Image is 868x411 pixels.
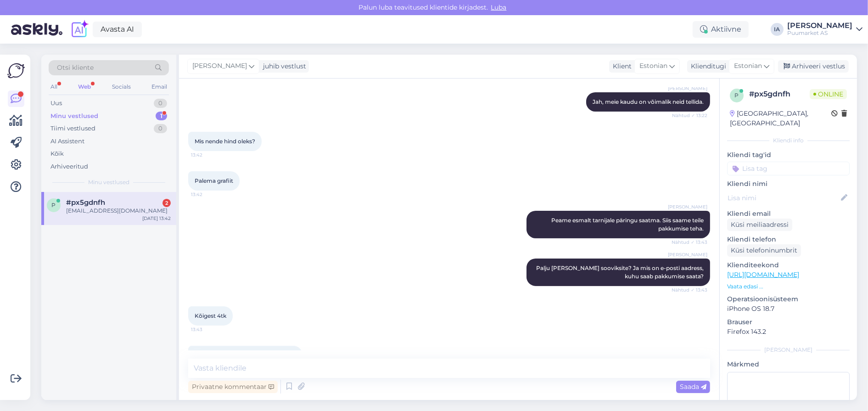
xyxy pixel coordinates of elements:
[593,98,704,105] span: Jah, meie kaudu on võimalik neid tellida.
[50,149,64,158] div: Kõik
[727,294,850,304] p: Operatsioonisüsteem
[536,265,705,280] span: Palju [PERSON_NAME] sooviksite? Ja mis on e-posti aadress, kuhu saab pakkumise saata?
[110,81,133,93] div: Socials
[154,124,167,133] div: 0
[551,217,705,232] span: Peame esmalt tarnijale päringu saatma. Siis saame teile pakkumise teha.
[93,22,142,37] a: Avasta AI
[727,327,850,337] p: Firefox 143.2
[727,179,850,189] p: Kliendi nimi
[672,112,707,119] span: Nähtud ✓ 13:22
[727,304,850,314] p: iPhone OS 18.7
[668,203,707,210] span: [PERSON_NAME]
[727,360,850,369] p: Märkmed
[142,215,171,222] div: [DATE] 13:42
[191,152,225,158] span: 13:42
[727,219,792,231] div: Küsi meiliaadressi
[57,63,94,73] span: Otsi kliente
[687,62,726,71] div: Klienditugi
[727,270,799,279] a: [URL][DOMAIN_NAME]
[66,207,171,215] div: [EMAIL_ADDRESS][DOMAIN_NAME]
[66,198,105,207] span: #px5gdnfh
[680,383,706,391] span: Saada
[668,251,707,258] span: [PERSON_NAME]
[50,162,88,171] div: Arhiveeritud
[259,62,306,71] div: juhib vestlust
[810,89,847,99] span: Online
[150,81,169,93] div: Email
[727,346,850,354] div: [PERSON_NAME]
[88,178,129,186] span: Minu vestlused
[734,61,762,71] span: Estonian
[195,177,233,184] span: Palema grafiit
[693,21,749,38] div: Aktiivne
[672,287,707,293] span: Nähtud ✓ 13:43
[609,62,632,71] div: Klient
[162,199,171,207] div: 2
[7,62,25,79] img: Askly Logo
[76,81,93,93] div: Web
[50,112,98,121] div: Minu vestlused
[195,312,226,319] span: Kõigest 4tk
[195,138,255,145] span: Mis nende hind oleks?
[192,61,247,71] span: [PERSON_NAME]
[771,23,784,36] div: IA
[727,317,850,327] p: Brauser
[727,260,850,270] p: Klienditeekond
[188,381,278,393] div: Privaatne kommentaar
[50,99,62,108] div: Uus
[728,193,839,203] input: Lisa nimi
[154,99,167,108] div: 0
[49,81,59,93] div: All
[727,136,850,145] div: Kliendi info
[156,112,167,121] div: 1
[50,137,84,146] div: AI Assistent
[787,29,852,37] div: Puumarket AS
[735,92,739,99] span: p
[727,282,850,291] p: Vaata edasi ...
[787,22,862,37] a: [PERSON_NAME]Puumarket AS
[672,239,707,246] span: Nähtud ✓ 13:43
[730,109,831,128] div: [GEOGRAPHIC_DATA], [GEOGRAPHIC_DATA]
[727,244,801,257] div: Küsi telefoninumbrit
[50,124,95,133] div: Tiimi vestlused
[778,60,849,73] div: Arhiveeri vestlus
[191,326,225,333] span: 13:43
[639,61,667,71] span: Estonian
[787,22,852,29] div: [PERSON_NAME]
[488,3,510,11] span: Luba
[749,89,810,100] div: # px5gdnfh
[668,85,707,92] span: [PERSON_NAME]
[727,235,850,244] p: Kliendi telefon
[70,20,89,39] img: explore-ai
[52,202,56,208] span: p
[191,191,225,198] span: 13:42
[727,150,850,160] p: Kliendi tag'id
[727,162,850,175] input: Lisa tag
[727,209,850,219] p: Kliendi email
